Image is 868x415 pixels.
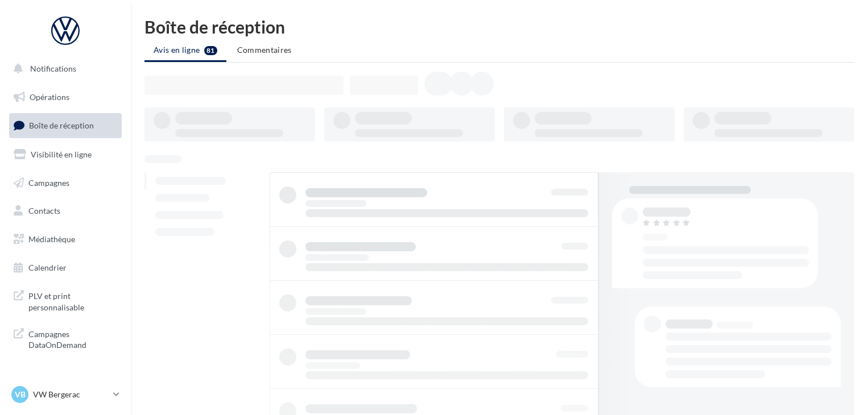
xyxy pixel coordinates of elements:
[28,288,117,313] span: PLV et print personnalisable
[28,206,60,215] span: Contacts
[15,389,26,400] span: VB
[7,85,124,109] a: Opérations
[28,177,69,187] span: Campagnes
[7,143,124,167] a: Visibilité en ligne
[7,113,124,138] a: Boîte de réception
[7,199,124,223] a: Contacts
[7,256,124,280] a: Calendrier
[31,150,92,159] span: Visibilité en ligne
[7,284,124,317] a: PLV et print personnalisable
[9,384,122,405] a: VB VW Bergerac
[7,322,124,355] a: Campagnes DataOnDemand
[237,45,292,55] span: Commentaires
[7,171,124,195] a: Campagnes
[7,57,119,81] button: Notifications
[30,92,69,102] span: Opérations
[7,227,124,251] a: Médiathèque
[33,389,109,400] p: VW Bergerac
[28,263,67,272] span: Calendrier
[144,18,854,35] div: Boîte de réception
[28,326,117,351] span: Campagnes DataOnDemand
[30,64,76,73] span: Notifications
[29,121,94,130] span: Boîte de réception
[28,234,75,244] span: Médiathèque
